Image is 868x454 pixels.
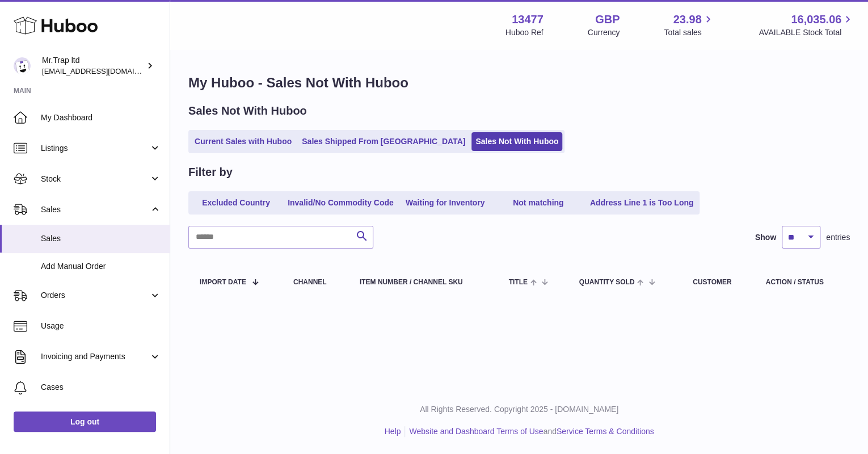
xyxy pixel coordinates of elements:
[41,204,149,215] span: Sales
[693,279,743,286] div: Customer
[293,279,337,286] div: Channel
[200,279,246,286] span: Import date
[755,232,776,243] label: Show
[191,194,281,212] a: Excluded Country
[579,279,635,286] span: Quantity Sold
[385,427,401,436] a: Help
[360,279,486,286] div: Item Number / Channel SKU
[409,427,543,436] a: Website and Dashboard Terms of Use
[41,351,149,362] span: Invoicing and Payments
[586,194,698,212] a: Address Line 1 is Too Long
[664,27,714,38] span: Total sales
[509,279,528,286] span: Title
[41,174,149,184] span: Stock
[405,426,654,437] li: and
[41,290,149,301] span: Orders
[41,112,161,123] span: My Dashboard
[42,55,144,77] div: Mr.Trap ltd
[14,57,31,74] img: office@grabacz.eu
[42,66,167,75] span: [EMAIL_ADDRESS][DOMAIN_NAME]
[179,404,859,415] p: All Rights Reserved. Copyright 2025 - [DOMAIN_NAME]
[41,143,149,154] span: Listings
[41,321,161,331] span: Usage
[765,279,838,286] div: Action / Status
[557,427,654,436] a: Service Terms & Conditions
[595,12,620,27] strong: GBP
[826,232,850,243] span: entries
[191,132,296,151] a: Current Sales with Huboo
[673,12,701,27] span: 23.98
[493,194,584,212] a: Not matching
[512,12,543,27] strong: 13477
[400,194,491,212] a: Waiting for Inventory
[188,74,850,92] h1: My Huboo - Sales Not With Huboo
[188,165,233,180] h2: Filter by
[188,103,307,119] h2: Sales Not With Huboo
[505,27,543,38] div: Huboo Ref
[41,261,161,272] span: Add Manual Order
[759,27,854,38] span: AVAILABLE Stock Total
[759,12,854,38] a: 16,035.06 AVAILABLE Stock Total
[588,27,620,38] div: Currency
[664,12,714,38] a: 23.98 Total sales
[284,194,398,212] a: Invalid/No Commodity Code
[41,233,161,244] span: Sales
[471,132,562,151] a: Sales Not With Huboo
[14,411,156,432] a: Log out
[41,382,161,393] span: Cases
[791,12,841,27] span: 16,035.06
[298,132,469,151] a: Sales Shipped From [GEOGRAPHIC_DATA]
